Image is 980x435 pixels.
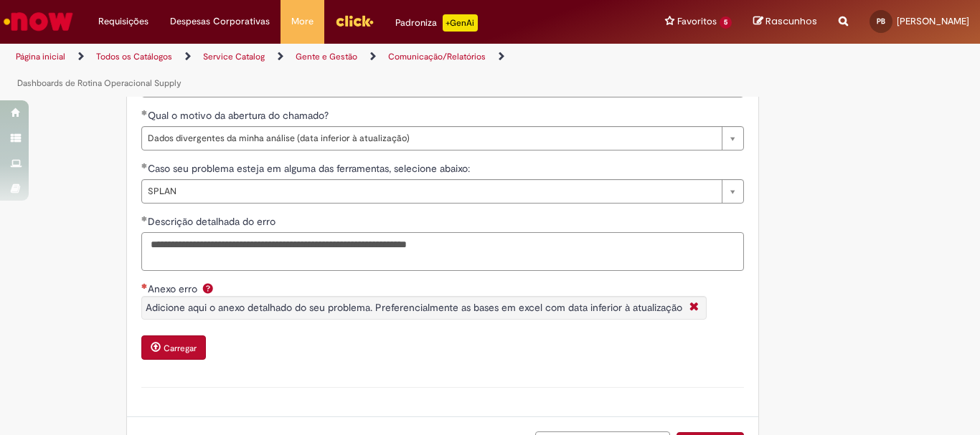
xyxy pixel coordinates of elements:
span: Obrigatório Preenchido [141,216,148,221]
ul: Trilhas de página [11,44,643,97]
span: Despesas Corporativas [170,14,270,29]
span: Adicione aqui o anexo detalhado do seu problema. Preferencialmente as bases em excel com data inf... [146,301,682,314]
span: Descrição detalhada do erro [148,215,278,228]
a: Rascunhos [753,15,817,29]
span: Caso seu problema esteja em alguma das ferramentas, selecione abaixo: [148,162,473,175]
span: Dados divergentes da minha análise (data inferior à atualização) [148,127,715,150]
span: Anexo erro [148,282,200,295]
a: Página inicial [16,51,65,62]
span: Qual o motivo da abertura do chamado? [148,109,331,122]
div: Padroniza [395,14,478,32]
span: PB [877,16,885,26]
small: Carregar [164,343,197,354]
span: Favoritos [677,14,717,29]
img: ServiceNow [1,7,75,36]
a: Comunicação/Relatórios [388,51,486,62]
textarea: Descrição detalhada do erro [141,232,744,271]
a: Gente e Gestão [296,51,357,62]
span: 5 [720,16,732,29]
i: Fechar More information Por question_anexo_erro [686,300,702,315]
span: Ajuda para Anexo erro [199,282,217,294]
span: SPLAN [148,180,715,203]
span: Rascunhos [765,14,817,28]
span: Requisições [98,14,149,29]
span: Obrigatório Preenchido [141,163,148,168]
a: Service Catalog [203,51,265,62]
img: click_logo_yellow_360x200.png [335,10,374,32]
button: Carregar anexo de Anexo erro Required [141,335,206,360]
span: More [291,14,314,29]
span: [PERSON_NAME] [897,15,969,27]
a: Todos os Catálogos [96,51,172,62]
p: +GenAi [443,14,478,32]
a: Dashboards de Rotina Operacional Supply [17,77,182,89]
span: Obrigatório Preenchido [141,110,148,115]
span: Necessários [141,283,148,289]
